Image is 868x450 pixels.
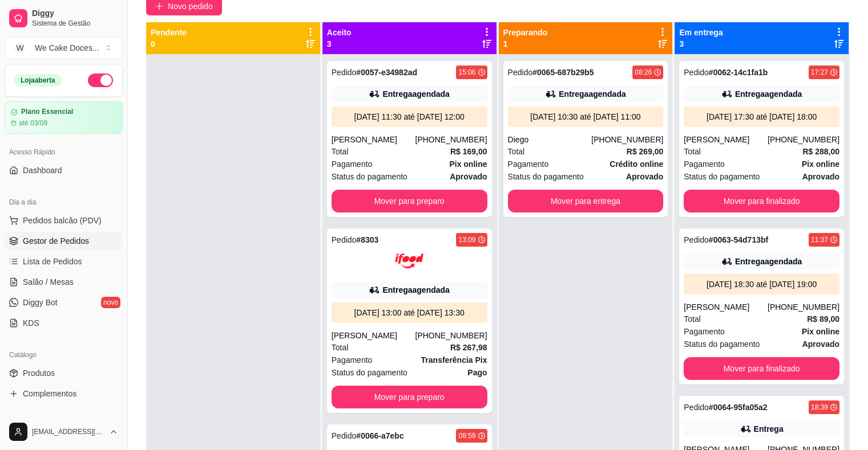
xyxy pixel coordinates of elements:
button: Mover para finalizado [684,190,839,212]
span: Produtos [23,367,55,379]
div: [PHONE_NUMBER] [591,134,663,145]
span: Pedido [508,68,533,77]
div: 15:06 [458,68,475,77]
div: Entrega agendada [382,284,449,296]
div: Acesso Rápido [5,143,123,161]
div: [PHONE_NUMBER] [768,301,839,313]
p: Pendente [151,27,187,38]
article: até 03/09 [19,118,47,128]
button: Alterar Status [88,73,113,87]
strong: aprovado [626,172,663,181]
a: Complementos [5,384,123,403]
div: Diego [508,134,592,145]
div: [DATE] 11:30 até [DATE] 12:00 [336,111,483,122]
strong: # 0063-54d713bf [709,235,768,244]
strong: Crédito online [609,159,663,169]
span: Status do pagamento [332,170,407,183]
article: Plano Essencial [21,108,73,116]
div: [PHONE_NUMBER] [415,330,487,341]
div: Entrega agendada [735,88,802,100]
div: 13:09 [458,235,475,244]
span: Pagamento [332,158,373,170]
button: [EMAIL_ADDRESS][DOMAIN_NAME] [5,418,123,445]
div: Entrega [754,423,784,435]
p: 3 [679,38,722,50]
span: plus [155,2,163,10]
div: [PHONE_NUMBER] [415,134,487,145]
span: Status do pagamento [332,366,407,379]
div: [PHONE_NUMBER] [768,134,839,145]
button: Mover para entrega [508,190,664,212]
div: [PERSON_NAME] [684,134,768,145]
span: Total [508,145,525,158]
p: 0 [151,38,187,50]
a: Plano Essencialaté 03/09 [5,101,123,134]
div: [PERSON_NAME] [332,330,415,341]
span: Gestor de Pedidos [23,235,89,247]
img: ifood [395,247,423,275]
strong: Transferência Pix [421,355,487,365]
a: Salão / Mesas [5,273,123,291]
p: Aceito [327,27,352,38]
strong: R$ 267,98 [450,343,487,352]
div: 18:39 [811,403,828,412]
a: Produtos [5,364,123,382]
a: DiggySistema de Gestão [5,5,123,32]
strong: aprovado [450,172,487,181]
strong: # 8303 [356,235,378,244]
span: Pagamento [684,158,725,170]
strong: # 0064-95fa05a2 [709,403,768,412]
span: Diggy Bot [23,297,58,308]
strong: # 0065-687b29b5 [532,68,594,77]
div: Loja aberta [14,74,62,87]
span: Pagamento [684,325,725,338]
strong: R$ 169,00 [450,147,487,156]
strong: Pix online [449,159,487,169]
a: Diggy Botnovo [5,293,123,312]
span: Status do pagamento [684,338,760,350]
span: Complementos [23,388,76,399]
strong: Pix online [802,159,839,169]
div: Entrega agendada [382,88,449,100]
span: Pagamento [332,354,373,366]
span: Total [684,145,701,158]
div: We Cake Doces ... [35,42,99,54]
span: Salão / Mesas [23,276,74,288]
button: Mover para finalizado [684,357,839,380]
div: Entrega agendada [735,256,802,267]
button: Pedidos balcão (PDV) [5,211,123,230]
span: [EMAIL_ADDRESS][DOMAIN_NAME] [32,427,104,436]
span: Pedido [684,235,709,244]
span: Diggy [32,9,118,19]
span: Pedido [332,431,357,440]
button: Mover para preparo [332,190,487,212]
strong: # 0066-a7ebc [356,431,403,440]
button: Mover para preparo [332,386,487,408]
strong: # 0062-14c1fa1b [709,68,768,77]
div: Catálogo [5,346,123,364]
div: [PERSON_NAME] [332,134,415,145]
span: Status do pagamento [684,170,760,183]
strong: # 0057-e34982ad [356,68,417,77]
div: 08:59 [458,431,475,440]
span: Total [684,313,701,325]
strong: Pix online [802,327,839,336]
span: Lista de Pedidos [23,256,82,267]
div: 11:37 [811,235,828,244]
strong: R$ 89,00 [807,314,839,324]
div: [PERSON_NAME] [684,301,768,313]
span: Pagamento [508,158,549,170]
div: [DATE] 17:30 até [DATE] 18:00 [688,111,835,122]
span: Dashboard [23,165,62,176]
strong: aprovado [802,339,839,349]
p: 3 [327,38,352,50]
span: Pedido [332,235,357,244]
span: Pedidos balcão (PDV) [23,215,102,226]
strong: R$ 269,00 [627,147,664,156]
div: [DATE] 18:30 até [DATE] 19:00 [688,279,835,290]
p: Preparando [503,27,548,38]
span: Total [332,145,349,158]
span: Status do pagamento [508,170,584,183]
button: Select a team [5,36,123,59]
div: Entrega agendada [559,88,625,100]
